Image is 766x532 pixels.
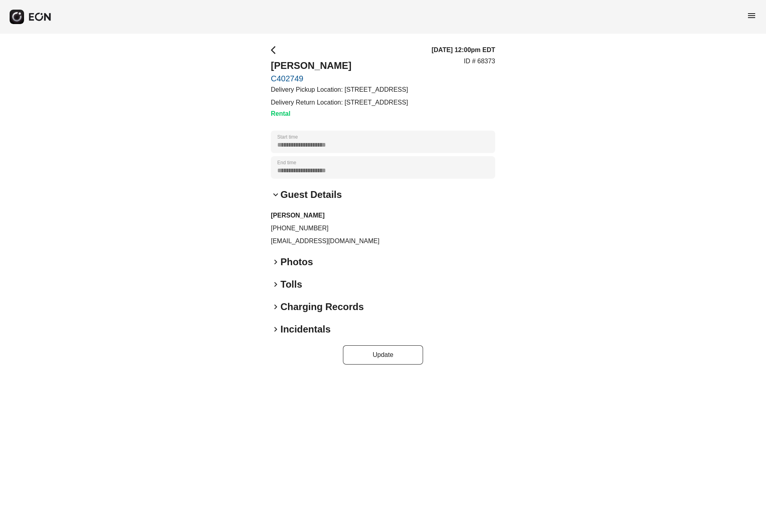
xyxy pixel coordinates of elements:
[271,211,495,220] h3: [PERSON_NAME]
[280,278,302,291] h2: Tolls
[271,280,280,289] span: keyboard_arrow_right
[271,236,495,246] p: [EMAIL_ADDRESS][DOMAIN_NAME]
[271,190,280,199] span: keyboard_arrow_down
[280,188,342,201] h2: Guest Details
[464,56,495,66] p: ID # 68373
[271,109,408,119] h3: Rental
[747,11,756,20] span: menu
[271,98,408,107] p: Delivery Return Location: [STREET_ADDRESS]
[271,224,495,233] p: [PHONE_NUMBER]
[271,324,280,334] span: keyboard_arrow_right
[280,256,313,268] h2: Photos
[271,59,408,72] h2: [PERSON_NAME]
[431,45,495,55] h3: [DATE] 12:00pm EDT
[271,257,280,267] span: keyboard_arrow_right
[280,300,364,313] h2: Charging Records
[271,45,280,55] span: arrow_back_ios
[280,323,331,336] h2: Incidentals
[271,74,408,83] a: C402749
[271,302,280,312] span: keyboard_arrow_right
[343,345,423,365] button: Update
[271,85,408,95] p: Delivery Pickup Location: [STREET_ADDRESS]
